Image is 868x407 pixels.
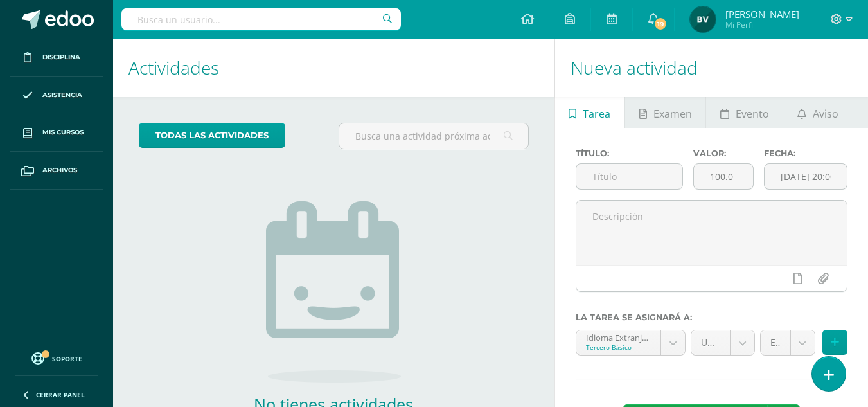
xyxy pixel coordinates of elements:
a: Disciplina [10,39,103,77]
img: fbf07539d2209bdb7d77cb73bbc859fa.png [690,6,716,32]
a: Idioma Extranjero 'Tercero Básico A'Tercero Básico [576,330,686,355]
a: Unidad 3 [691,330,754,355]
a: Archivos [10,152,103,190]
span: 19 [653,17,668,31]
img: no_activities.png [266,201,401,383]
label: La tarea se asignará a: [576,312,847,322]
a: Mis cursos [10,114,103,152]
span: Cerrar panel [36,390,85,399]
label: Valor: [693,149,754,158]
a: Soporte [15,349,98,366]
span: Mis cursos [42,127,84,138]
a: EXAM (30.0pts) [761,330,815,355]
h1: Actividades [128,39,539,97]
a: todas las Actividades [139,123,285,148]
input: Puntos máximos [694,164,753,189]
div: Idioma Extranjero 'Tercero Básico A' [586,330,651,343]
input: Busca un usuario... [121,8,401,30]
label: Fecha: [764,149,847,158]
input: Título [576,164,682,189]
span: Aviso [813,98,838,129]
label: Título: [576,149,683,158]
span: EXAM (30.0pts) [770,330,781,355]
input: Busca una actividad próxima aquí... [339,123,527,149]
span: Archivos [42,165,77,176]
span: Disciplina [42,52,80,62]
a: Examen [625,97,705,128]
span: Asistencia [42,90,82,100]
span: Evento [736,98,769,129]
span: Soporte [52,354,82,363]
div: Tercero Básico [586,343,651,352]
a: Asistencia [10,77,103,114]
h1: Nueva actividad [571,39,853,97]
a: Tarea [555,97,624,128]
a: Aviso [783,97,852,128]
span: [PERSON_NAME] [725,8,799,21]
input: Fecha de entrega [765,164,847,189]
span: Tarea [583,98,610,129]
span: Unidad 3 [701,330,720,355]
a: Evento [706,97,783,128]
span: Examen [653,98,692,129]
span: Mi Perfil [725,19,799,30]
